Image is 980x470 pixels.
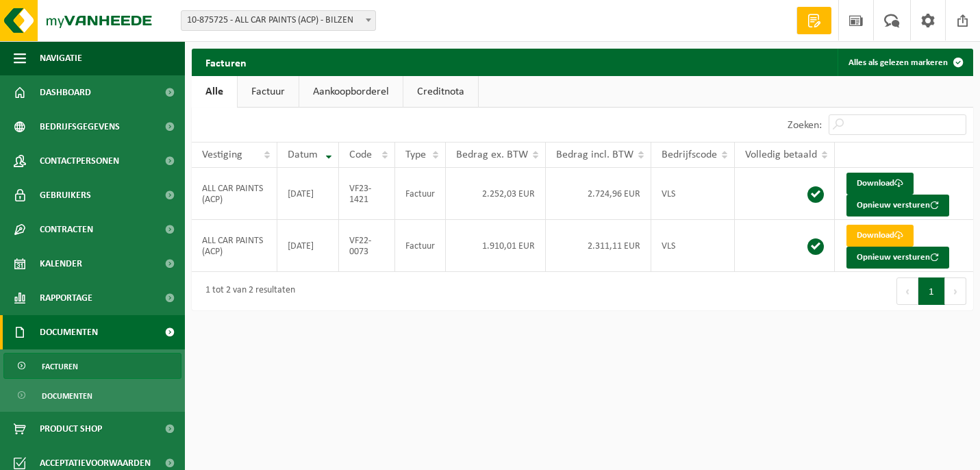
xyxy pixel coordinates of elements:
td: VF23-1421 [339,168,395,220]
a: Alle [192,76,237,108]
label: Zoeken: [788,120,822,131]
span: 10-875725 - ALL CAR PAINTS (ACP) - BILZEN [181,11,375,30]
td: Factuur [395,168,446,220]
td: [DATE] [277,220,339,272]
span: Type [405,149,426,160]
h2: Facturen [192,49,260,75]
td: 2.252,03 EUR [446,168,546,220]
span: Rapportage [40,281,92,315]
span: Volledig betaald [745,149,817,160]
td: 2.311,11 EUR [546,220,651,272]
a: Documenten [3,382,181,408]
button: 1 [918,277,945,305]
button: Opnieuw versturen [846,195,949,217]
a: Factuur [238,76,299,108]
a: Facturen [3,353,181,379]
span: Bedrijfscode [662,149,717,160]
a: Creditnota [403,76,478,108]
span: Bedrijfsgegevens [40,110,120,144]
td: Factuur [395,220,446,272]
span: Product Shop [40,412,102,446]
td: VLS [651,168,735,220]
a: Download [846,225,914,247]
span: Bedrag incl. BTW [556,149,633,160]
button: Alles als gelezen markeren [838,49,972,76]
td: 1.910,01 EUR [446,220,546,272]
span: Navigatie [40,41,82,75]
td: ALL CAR PAINTS (ACP) [192,220,277,272]
a: Download [846,173,914,195]
span: Dashboard [40,75,91,110]
span: Vestiging [202,149,242,160]
button: Opnieuw versturen [846,247,949,269]
td: ALL CAR PAINTS (ACP) [192,168,277,220]
td: VLS [651,220,735,272]
span: Documenten [40,315,98,349]
td: [DATE] [277,168,339,220]
button: Previous [896,277,918,305]
span: Kalender [40,247,82,281]
div: 1 tot 2 van 2 resultaten [199,279,295,304]
td: VF22-0073 [339,220,395,272]
span: Bedrag ex. BTW [456,149,528,160]
span: Datum [288,149,318,160]
span: Gebruikers [40,178,91,212]
span: 10-875725 - ALL CAR PAINTS (ACP) - BILZEN [181,10,376,31]
a: Aankoopborderel [299,76,403,108]
span: Code [349,149,372,160]
td: 2.724,96 EUR [546,168,651,220]
span: Contracten [40,212,93,247]
button: Next [945,277,966,305]
span: Documenten [42,383,92,409]
span: Contactpersonen [40,144,119,178]
span: Facturen [42,354,78,380]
